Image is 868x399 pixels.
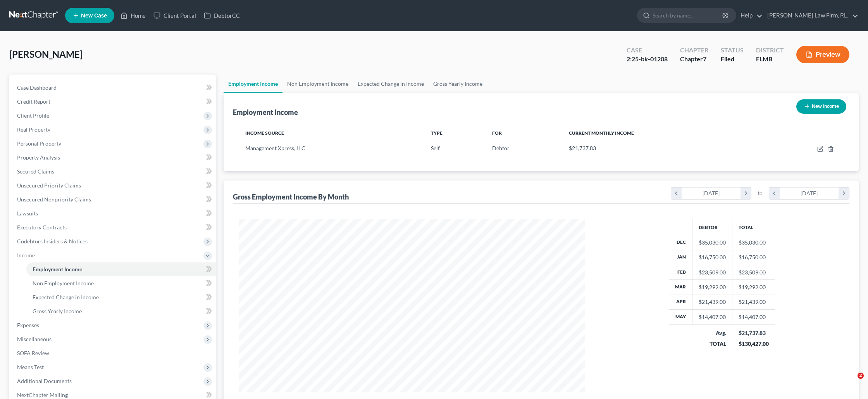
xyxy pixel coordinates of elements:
a: Gross Yearly Income [429,75,487,93]
span: Self [431,145,440,151]
div: $21,737.83 [739,329,769,337]
span: Income [17,252,35,258]
a: Expected Change in Income [26,290,216,304]
span: Property Analysis [17,154,60,161]
span: New Case [81,13,107,19]
div: District [756,46,784,55]
span: Secured Claims [17,168,54,175]
div: Chapter [680,46,708,55]
span: Gross Yearly Income [33,308,82,314]
iframe: Intercom live chat [842,373,860,391]
a: Non Employment Income [26,276,216,290]
span: $21,737.83 [569,145,596,151]
div: [DATE] [682,187,741,199]
i: chevron_right [741,187,751,199]
span: Employment Income [33,266,82,272]
div: $23,509.00 [699,269,726,276]
span: Unsecured Nonpriority Claims [17,196,91,203]
i: chevron_right [839,187,849,199]
input: Search by name... [653,8,723,23]
div: Employment Income [233,108,298,117]
span: to [758,189,763,197]
a: DebtorCC [200,9,244,23]
a: Unsecured Priority Claims [11,179,216,193]
td: $35,030.00 [732,235,775,250]
div: Status [721,46,744,55]
div: $130,427.00 [739,340,769,348]
span: Miscellaneous [17,336,52,342]
span: 7 [703,55,706,62]
span: Debtor [492,145,510,151]
a: Property Analysis [11,151,216,165]
th: Mar [669,280,692,295]
span: 2 [858,373,864,379]
div: Gross Employment Income By Month [233,192,349,201]
span: Credit Report [17,98,50,105]
span: For [492,130,502,136]
th: Debtor [692,219,732,235]
span: Current Monthly Income [569,130,634,136]
th: Feb [669,265,692,279]
th: Apr [669,295,692,309]
span: Income Source [245,130,284,136]
a: Employment Income [224,75,282,93]
div: Avg. [699,329,726,337]
span: Means Test [17,364,44,370]
div: $14,407.00 [699,313,726,321]
span: Executory Contracts [17,224,67,231]
div: [DATE] [780,187,839,199]
td: $19,292.00 [732,280,775,295]
a: Non Employment Income [282,75,353,93]
a: Help [737,9,763,23]
span: Expected Change in Income [33,294,99,300]
td: $23,509.00 [732,265,775,279]
a: Executory Contracts [11,220,216,234]
div: $35,030.00 [699,239,726,246]
a: Lawsuits [11,206,216,220]
a: Expected Change in Income [353,75,429,93]
th: Dec [669,235,692,250]
td: $16,750.00 [732,250,775,265]
span: Additional Documents [17,378,72,384]
a: Unsecured Nonpriority Claims [11,193,216,206]
div: Filed [721,55,744,64]
a: Case Dashboard [11,81,216,95]
span: Codebtors Insiders & Notices [17,238,88,245]
th: May [669,310,692,324]
a: Home [117,9,150,23]
span: Real Property [17,126,50,133]
div: Chapter [680,55,708,64]
div: FLMB [756,55,784,64]
i: chevron_left [769,187,780,199]
i: chevron_left [671,187,682,199]
span: Lawsuits [17,210,38,217]
a: Secured Claims [11,165,216,179]
a: Gross Yearly Income [26,304,216,318]
button: Preview [796,46,849,63]
div: 2:25-bk-01208 [627,55,668,64]
span: [PERSON_NAME] [9,49,83,60]
span: Unsecured Priority Claims [17,182,81,189]
span: Client Profile [17,112,49,119]
th: Total [732,219,775,235]
span: NextChapter Mailing [17,392,68,398]
span: Personal Property [17,140,61,147]
td: $14,407.00 [732,310,775,324]
button: New Income [796,99,846,114]
div: $19,292.00 [699,283,726,291]
a: SOFA Review [11,346,216,360]
span: Type [431,130,443,136]
th: Jan [669,250,692,265]
span: Non Employment Income [33,280,94,286]
a: Client Portal [150,9,200,23]
div: $16,750.00 [699,253,726,261]
a: Credit Report [11,95,216,109]
a: Employment Income [26,262,216,276]
a: [PERSON_NAME] Law Firm, P.L. [763,9,858,23]
span: Management Xpress, LLC [245,145,305,151]
td: $21,439.00 [732,295,775,309]
div: $21,439.00 [699,298,726,306]
span: Expenses [17,322,39,328]
span: SOFA Review [17,350,49,356]
div: Case [627,46,668,55]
